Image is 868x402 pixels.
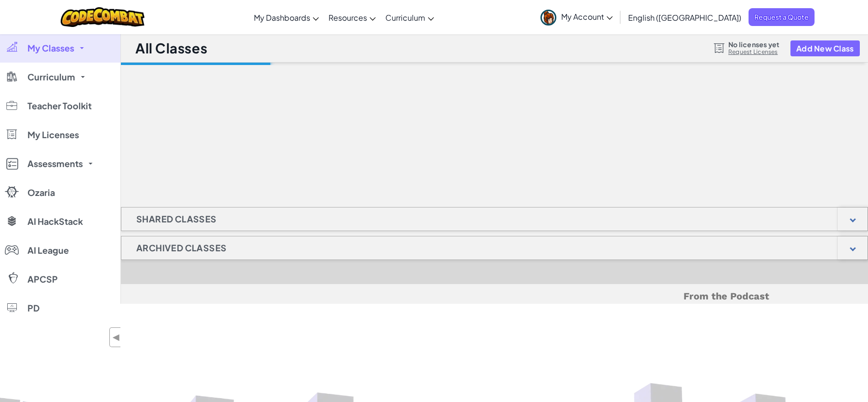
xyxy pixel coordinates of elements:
[329,13,367,23] span: Resources
[112,330,120,344] span: ◀
[254,13,310,23] span: My Dashboards
[324,4,381,30] a: Resources
[121,207,232,231] h1: Shared Classes
[27,246,69,255] span: AI League
[220,289,769,304] h5: From the Podcast
[27,159,83,168] span: Assessments
[728,40,779,48] span: No licenses yet
[790,40,860,56] button: Add New Class
[749,8,815,26] a: Request a Quote
[728,48,779,56] a: Request Licenses
[27,102,92,110] span: Teacher Toolkit
[381,4,439,30] a: Curriculum
[27,130,79,139] span: My Licenses
[623,4,746,30] a: English ([GEOGRAPHIC_DATA])
[61,7,145,27] img: CodeCombat logo
[27,73,75,81] span: Curriculum
[628,13,741,23] span: English ([GEOGRAPHIC_DATA])
[27,44,74,52] span: My Classes
[536,2,618,32] a: My Account
[385,13,425,23] span: Curriculum
[561,12,613,22] span: My Account
[135,39,207,57] h1: All Classes
[540,10,556,26] img: avatar
[27,217,83,226] span: AI HackStack
[121,236,241,260] h1: Archived Classes
[27,188,55,197] span: Ozaria
[249,4,324,30] a: My Dashboards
